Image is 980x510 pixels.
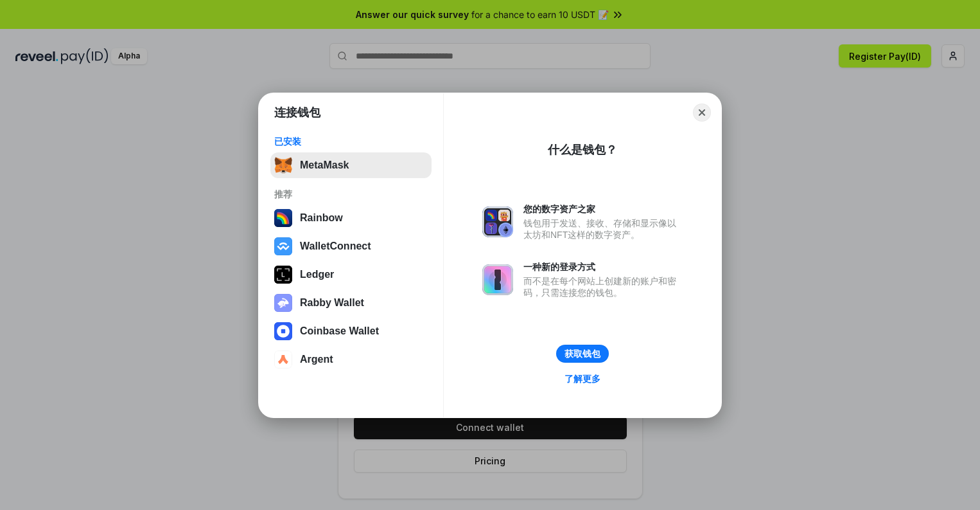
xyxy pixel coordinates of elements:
div: Coinbase Wallet [300,325,379,337]
button: WalletConnect [270,233,432,259]
div: MetaMask [300,159,349,171]
button: 获取钱包 [556,345,609,363]
a: 了解更多 [557,370,608,387]
button: Rabby Wallet [270,290,432,316]
img: svg+xml,%3Csvg%20width%3D%2228%22%20height%3D%2228%22%20viewBox%3D%220%200%2028%2028%22%20fill%3D... [274,237,292,255]
button: Rainbow [270,205,432,231]
div: 推荐 [274,188,428,200]
img: svg+xml,%3Csvg%20fill%3D%22none%22%20height%3D%2233%22%20viewBox%3D%220%200%2035%2033%22%20width%... [274,156,292,174]
button: Ledger [270,262,432,287]
div: 而不是在每个网站上创建新的账户和密码，只需连接您的钱包。 [523,275,683,298]
img: svg+xml,%3Csvg%20xmlns%3D%22http%3A%2F%2Fwww.w3.org%2F2000%2Fsvg%22%20fill%3D%22none%22%20viewBox... [482,206,513,237]
div: Rainbow [300,212,343,224]
button: Coinbase Wallet [270,318,432,344]
button: MetaMask [270,152,432,178]
img: svg+xml,%3Csvg%20width%3D%22120%22%20height%3D%22120%22%20viewBox%3D%220%200%20120%20120%22%20fil... [274,209,292,227]
h1: 连接钱包 [274,105,320,120]
img: svg+xml,%3Csvg%20width%3D%2228%22%20height%3D%2228%22%20viewBox%3D%220%200%2028%2028%22%20fill%3D... [274,322,292,340]
div: 钱包用于发送、接收、存储和显示像以太坊和NFT这样的数字资产。 [523,217,683,241]
div: 您的数字资产之家 [523,203,683,215]
button: Close [693,104,711,122]
button: Argent [270,347,432,372]
div: Rabby Wallet [300,297,364,309]
div: 已安装 [274,136,428,147]
div: 什么是钱包？ [548,142,617,158]
img: svg+xml,%3Csvg%20width%3D%2228%22%20height%3D%2228%22%20viewBox%3D%220%200%2028%2028%22%20fill%3D... [274,351,292,369]
div: Ledger [300,269,334,280]
img: svg+xml,%3Csvg%20xmlns%3D%22http%3A%2F%2Fwww.w3.org%2F2000%2Fsvg%22%20fill%3D%22none%22%20viewBox... [274,294,292,312]
img: svg+xml,%3Csvg%20xmlns%3D%22http%3A%2F%2Fwww.w3.org%2F2000%2Fsvg%22%20fill%3D%22none%22%20viewBox... [482,264,513,295]
div: 了解更多 [564,373,600,385]
div: 一种新的登录方式 [523,261,683,273]
img: svg+xml,%3Csvg%20xmlns%3D%22http%3A%2F%2Fwww.w3.org%2F2000%2Fsvg%22%20width%3D%2228%22%20height%3... [274,266,292,284]
div: 获取钱包 [564,348,600,360]
div: Argent [300,354,333,365]
div: WalletConnect [300,241,371,252]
